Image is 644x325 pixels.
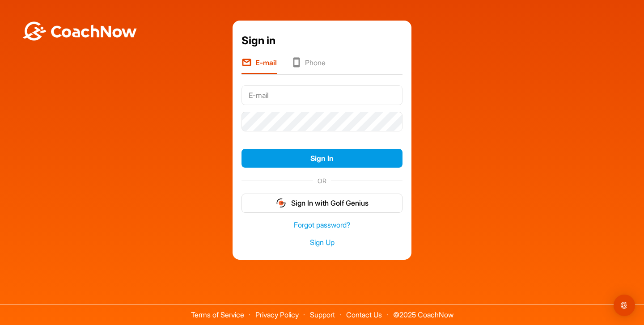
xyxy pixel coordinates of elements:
[241,33,402,49] div: Sign in
[241,57,277,74] li: E-mail
[241,85,402,105] input: E-mail
[191,310,244,319] a: Terms of Service
[614,295,635,316] div: Open Intercom Messenger
[346,310,382,319] a: Contact Us
[291,57,326,74] li: Phone
[255,310,299,319] a: Privacy Policy
[275,198,287,208] img: gg_logo
[241,194,402,213] button: Sign In with Golf Genius
[313,176,331,186] span: OR
[310,310,335,319] a: Support
[241,237,402,248] a: Sign Up
[389,304,458,318] span: © 2025 CoachNow
[21,21,138,41] img: BwLJSsUCoWCh5upNqxVrqldRgqLPVwmV24tXu5FoVAoFEpwwqQ3VIfuoInZCoVCoTD4vwADAC3ZFMkVEQFDAAAAAElFTkSuQmCC
[241,149,402,168] button: Sign In
[241,220,402,230] a: Forgot password?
